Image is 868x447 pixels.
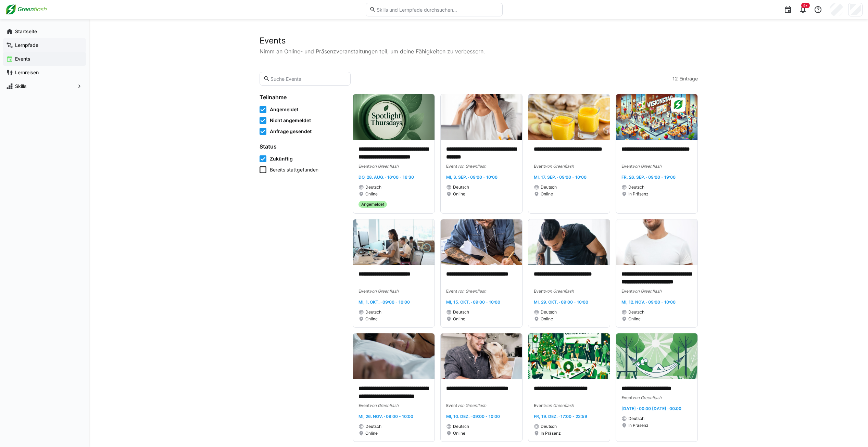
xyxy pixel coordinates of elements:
[534,299,588,305] span: Mi, 29. Okt. · 09:00 - 10:00
[453,191,465,197] span: Online
[358,164,369,169] span: Event
[376,7,499,13] input: Skills und Lernpfade durchsuchen…
[632,395,662,400] span: von Greenflash
[621,299,676,305] span: Mi, 12. Nov. · 09:00 - 10:00
[358,299,410,305] span: Mi, 1. Okt. · 09:00 - 10:00
[534,403,545,408] span: Event
[358,289,369,294] span: Event
[534,414,587,419] span: Fr, 19. Dez. · 17:00 - 23:59
[528,219,610,265] img: image
[621,406,681,411] span: [DATE] · 00:00 [DATE] · 00:00
[453,316,465,322] span: Online
[621,164,632,169] span: Event
[260,143,344,150] h4: Status
[270,166,318,173] span: Bereits stattgefunden
[270,155,293,162] span: Zukünftig
[528,333,610,379] img: image
[621,175,676,180] span: Fr, 26. Sep. · 09:00 - 19:00
[672,75,678,82] span: 12
[365,309,381,315] span: Deutsch
[453,431,465,436] span: Online
[453,184,469,190] span: Deutsch
[365,424,381,429] span: Deutsch
[803,3,808,8] span: 9+
[541,316,553,322] span: Online
[632,164,662,169] span: von Greenflash
[260,36,698,46] h2: Events
[353,333,435,379] img: image
[632,289,662,294] span: von Greenflash
[616,94,697,140] img: image
[534,164,545,169] span: Event
[446,164,457,169] span: Event
[369,403,399,408] span: von Greenflash
[453,424,469,429] span: Deutsch
[446,403,457,408] span: Event
[369,289,399,294] span: von Greenflash
[270,76,347,82] input: Suche Events
[446,299,500,305] span: Mi, 15. Okt. · 09:00 - 10:00
[534,175,587,180] span: Mi, 17. Sep. · 09:00 - 10:00
[628,184,644,190] span: Deutsch
[541,431,561,436] span: In Präsenz
[453,309,469,315] span: Deutsch
[270,117,311,124] span: Nicht angemeldet
[545,289,574,294] span: von Greenflash
[270,106,298,113] span: Angemeldet
[353,219,435,265] img: image
[441,219,522,265] img: image
[446,414,500,419] span: Mi, 10. Dez. · 09:00 - 10:00
[528,94,610,140] img: image
[541,424,557,429] span: Deutsch
[358,403,369,408] span: Event
[365,184,381,190] span: Deutsch
[457,164,486,169] span: von Greenflash
[545,164,574,169] span: von Greenflash
[616,219,697,265] img: image
[260,47,698,55] p: Nimm an Online- und Präsenzveranstaltungen teil, um deine Fähigkeiten zu verbessern.
[628,309,644,315] span: Deutsch
[358,175,414,180] span: Do, 28. Aug. · 16:00 - 16:30
[260,94,344,101] h4: Teilnahme
[270,128,312,135] span: Anfrage gesendet
[679,75,698,82] span: Einträge
[628,316,641,322] span: Online
[457,403,486,408] span: von Greenflash
[441,333,522,379] img: image
[441,94,522,140] img: image
[545,403,574,408] span: von Greenflash
[628,191,649,197] span: In Präsenz
[621,289,632,294] span: Event
[541,191,553,197] span: Online
[361,202,384,207] span: Angemeldet
[353,94,435,140] img: image
[365,316,378,322] span: Online
[365,431,378,436] span: Online
[446,289,457,294] span: Event
[628,423,649,428] span: In Präsenz
[365,191,378,197] span: Online
[628,416,644,421] span: Deutsch
[621,395,632,400] span: Event
[534,289,545,294] span: Event
[541,184,557,190] span: Deutsch
[358,414,413,419] span: Mi, 26. Nov. · 09:00 - 10:00
[541,309,557,315] span: Deutsch
[446,175,498,180] span: Mi, 3. Sep. · 09:00 - 10:00
[616,333,697,379] img: image
[457,289,486,294] span: von Greenflash
[369,164,399,169] span: von Greenflash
